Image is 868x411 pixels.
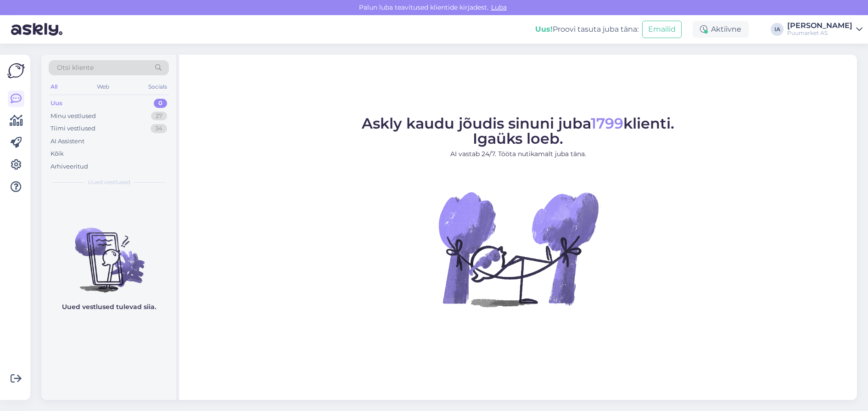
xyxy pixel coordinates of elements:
[693,21,749,38] div: Aktiivne
[591,114,623,132] span: 1799
[151,112,167,121] div: 27
[95,81,111,93] div: Web
[50,162,88,171] div: Arhiveeritud
[362,149,674,159] p: AI vastab 24/7. Tööta nutikamalt juba täna.
[50,124,95,133] div: Tiimi vestlused
[642,21,682,38] button: Emailid
[7,62,25,79] img: Askly Logo
[436,166,601,332] img: No Chat active
[41,211,176,294] img: No chats
[57,63,94,73] span: Otsi kliente
[535,25,553,34] b: Uus!
[49,81,59,93] div: All
[787,22,852,29] div: [PERSON_NAME]
[50,149,64,158] div: Kõik
[146,81,169,93] div: Socials
[787,29,852,37] div: Puumarket AS
[771,23,784,36] div: IA
[154,99,167,108] div: 0
[488,3,510,11] span: Luba
[535,24,638,35] div: Proovi tasuta juba täna:
[362,114,674,147] span: Askly kaudu jõudis sinuni juba klienti. Igaüks loeb.
[50,112,96,121] div: Minu vestlused
[62,302,156,312] p: Uued vestlused tulevad siia.
[787,22,862,37] a: [PERSON_NAME]Puumarket AS
[50,99,62,108] div: Uus
[151,124,167,133] div: 34
[50,137,84,146] div: AI Assistent
[88,178,130,186] span: Uued vestlused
